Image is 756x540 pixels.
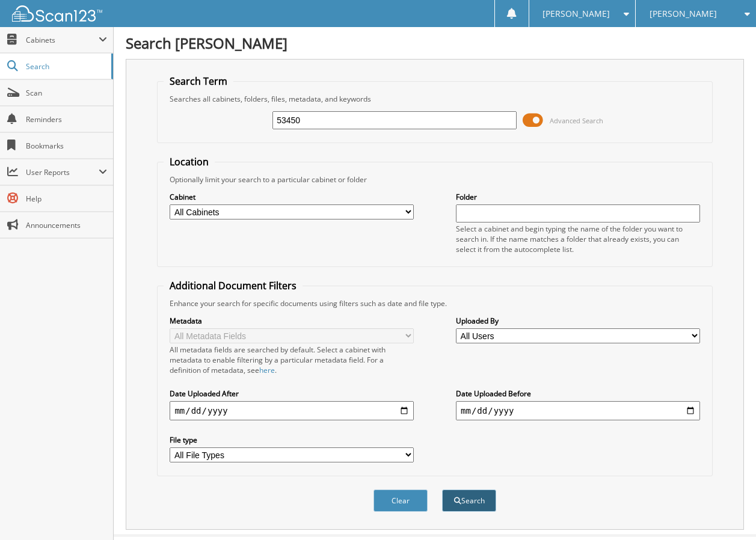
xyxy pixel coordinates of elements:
label: Metadata [170,316,414,326]
iframe: Chat Widget [696,482,756,540]
img: scan123-logo-white.svg [12,5,102,22]
label: Uploaded By [456,316,700,326]
span: Search [26,61,105,72]
label: Folder [456,192,700,202]
span: User Reports [26,167,99,177]
div: Select a cabinet and begin typing the name of the folder you want to search in. If the name match... [456,224,700,254]
legend: Location [164,155,215,168]
span: Announcements [26,220,107,230]
input: start [170,401,414,420]
div: Enhance your search for specific documents using filters such as date and file type. [164,298,705,308]
label: Date Uploaded After [170,388,414,399]
span: Advanced Search [550,116,603,125]
div: Searches all cabinets, folders, files, metadata, and keywords [164,94,705,104]
span: Reminders [26,114,107,124]
legend: Search Term [164,75,233,88]
span: Help [26,194,107,204]
div: Optionally limit your search to a particular cabinet or folder [164,174,705,185]
a: here [259,365,275,375]
label: Date Uploaded Before [456,388,700,399]
input: end [456,401,700,420]
div: All metadata fields are searched by default. Select a cabinet with metadata to enable filtering b... [170,345,414,375]
legend: Additional Document Filters [164,279,303,292]
h1: Search [PERSON_NAME] [126,33,744,53]
button: Clear [373,489,428,512]
span: Cabinets [26,35,99,45]
span: [PERSON_NAME] [542,10,610,17]
span: Bookmarks [26,141,107,151]
span: [PERSON_NAME] [650,10,717,17]
label: File type [170,435,414,445]
span: Scan [26,88,107,98]
label: Cabinet [170,192,414,202]
button: Search [442,489,496,512]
